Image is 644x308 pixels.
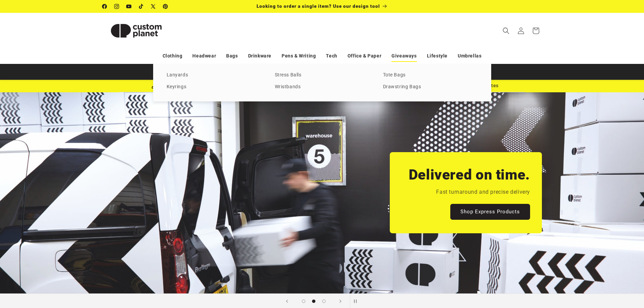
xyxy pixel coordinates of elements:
[383,71,478,80] a: Tote Bags
[531,235,644,308] iframe: Chat Widget
[391,50,416,62] a: Giveaways
[167,82,261,92] a: Keyrings
[326,50,337,62] a: Tech
[436,187,530,197] p: Fast turnaround and precise delivery
[275,71,369,80] a: Stress Balls
[408,166,530,184] h2: Delivered on time.
[282,50,316,62] a: Pens & Writing
[192,50,216,62] a: Headwear
[163,50,183,62] a: Clothing
[167,71,261,80] a: Lanyards
[309,296,319,306] button: Load slide 2 of 3
[383,82,478,92] a: Drawstring Bags
[100,13,172,48] a: Custom Planet
[226,50,238,62] a: Bags
[257,3,380,9] span: Looking to order a single item? Use our design tool
[102,16,170,46] img: Custom Planet
[275,82,369,92] a: Wristbands
[458,50,481,62] a: Umbrellas
[248,50,271,62] a: Drinkware
[499,23,514,38] summary: Search
[319,296,329,306] button: Load slide 3 of 3
[299,296,309,306] button: Load slide 1 of 3
[348,50,381,62] a: Office & Paper
[450,204,530,220] a: Shop Express Products
[427,50,448,62] a: Lifestyle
